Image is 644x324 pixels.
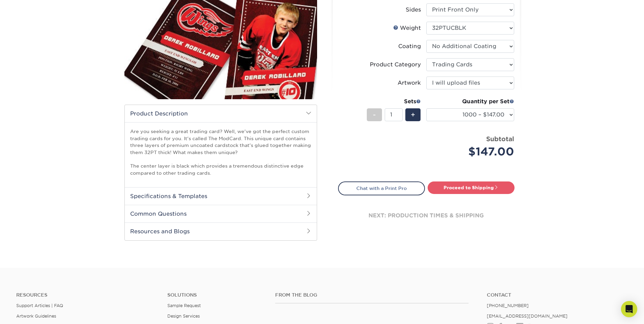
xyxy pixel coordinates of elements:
div: Weight [393,24,421,32]
h4: From the Blog [275,292,469,298]
div: Sets [367,98,421,106]
a: Design Services [167,314,200,319]
div: Open Intercom Messenger [621,301,637,317]
span: - [373,110,376,120]
h2: Common Questions [125,205,317,222]
a: Sample Request [167,303,201,308]
h2: Resources and Blogs [125,222,317,240]
a: [PHONE_NUMBER] [487,303,529,308]
div: $147.00 [431,144,514,160]
a: Chat with a Print Pro [338,181,425,195]
div: Sides [406,6,421,14]
div: Coating [398,42,421,50]
div: Quantity per Set [426,98,514,106]
div: next: production times & shipping [338,195,515,236]
a: [EMAIL_ADDRESS][DOMAIN_NAME] [487,314,568,319]
p: Are you seeking a great trading card? Well, we've got the perfect custom trading cards for you. I... [130,128,311,176]
h2: Specifications & Templates [125,187,317,205]
h2: Product Description [125,105,317,122]
a: Proceed to Shipping [428,181,515,194]
a: Contact [487,292,628,298]
h4: Solutions [167,292,265,298]
span: + [411,110,415,120]
h4: Resources [16,292,157,298]
strong: Subtotal [486,135,514,143]
div: Product Category [370,61,421,69]
div: Artwork [398,79,421,87]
